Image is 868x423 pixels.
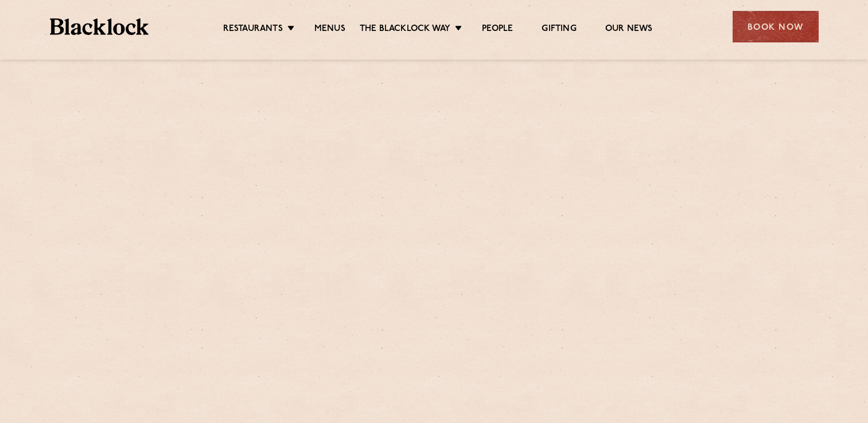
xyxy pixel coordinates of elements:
img: BL_Textured_Logo-footer-cropped.svg [50,18,149,35]
a: Gifting [542,23,576,36]
a: Menus [314,23,345,36]
a: The Blacklock Way [360,23,450,36]
a: People [482,23,513,36]
a: Our News [605,23,653,36]
div: Book Now [733,11,819,42]
a: Restaurants [223,23,283,36]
